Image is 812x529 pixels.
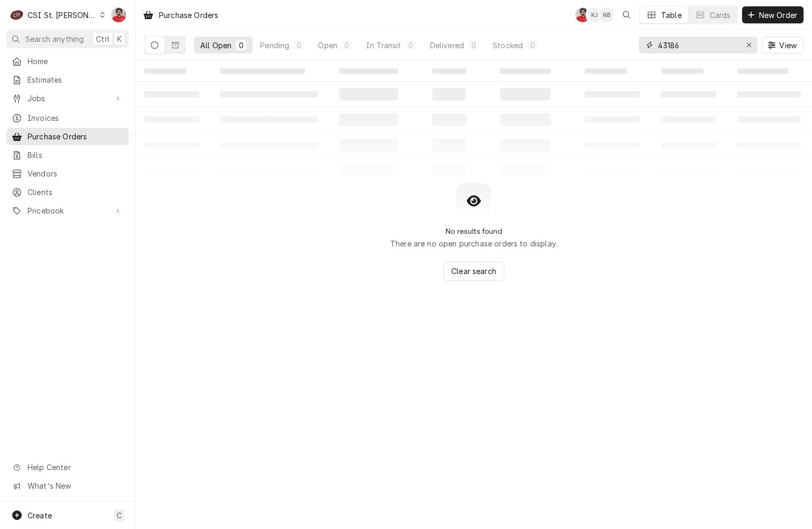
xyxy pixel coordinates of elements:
[445,227,502,236] h2: No results found
[740,37,757,54] button: Erase input
[117,510,122,521] span: C
[661,10,682,21] div: Table
[6,183,129,201] a: Clients
[28,131,123,142] span: Purchase Orders
[111,7,126,22] div: NF
[587,7,602,22] div: KJ
[344,40,350,51] div: 0
[10,7,24,22] div: CSI St. Louis's Avatar
[470,40,477,51] div: 0
[6,90,129,107] a: Go to Jobs
[493,40,523,51] div: Stocked
[28,480,122,491] span: What's New
[260,40,289,51] div: Pending
[25,33,84,45] span: Search anything
[500,68,551,74] span: ‌
[28,511,52,520] span: Create
[28,187,123,198] span: Clients
[443,262,504,281] button: Clear search
[117,33,122,45] span: K
[318,40,337,51] div: Open
[6,128,129,145] a: Purchase Orders
[200,40,231,51] div: All Open
[6,165,129,182] a: Vendors
[28,93,108,104] span: Jobs
[661,68,703,74] span: ‌
[28,168,123,179] span: Vendors
[6,109,129,127] a: Invoices
[136,60,812,183] table: All Open Purchase Orders List Loading
[390,238,557,249] p: There are no open purchase orders to display.
[144,68,186,74] span: ‌
[28,74,123,85] span: Estimates
[575,7,590,22] div: Nicholas Faubert's Avatar
[430,40,464,51] div: Delivered
[6,52,129,70] a: Home
[529,40,536,51] div: 0
[28,205,108,216] span: Pricebook
[6,477,129,495] a: Go to What's New
[587,7,602,22] div: Ken Jiricek's Avatar
[599,7,614,22] div: Nick Badolato's Avatar
[408,40,414,51] div: 0
[742,6,804,23] button: New Order
[296,40,302,51] div: 0
[658,37,737,54] input: Keyword search
[432,68,466,74] span: ‌
[339,68,398,74] span: ‌
[6,71,129,89] a: Estimates
[28,462,122,473] span: Help Center
[6,146,129,164] a: Bills
[28,10,96,21] div: CSI St. [PERSON_NAME]
[757,10,799,21] span: New Order
[10,7,24,22] div: C
[220,68,305,74] span: ‌
[366,40,401,51] div: In Transit
[28,56,123,67] span: Home
[777,40,799,51] span: View
[6,459,129,476] a: Go to Help Center
[6,202,129,219] a: Go to Pricebook
[28,149,123,161] span: Bills
[618,6,635,23] button: Open search
[710,10,731,21] div: Cards
[111,7,126,22] div: Nicholas Faubert's Avatar
[599,7,614,22] div: NB
[575,7,590,22] div: NF
[449,266,498,277] span: Clear search
[6,30,129,48] button: Search anythingCtrlK
[238,40,244,51] div: 0
[585,68,627,74] span: ‌
[28,112,123,124] span: Invoices
[96,33,110,45] span: Ctrl
[737,68,788,74] span: ‌
[762,37,804,54] button: View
